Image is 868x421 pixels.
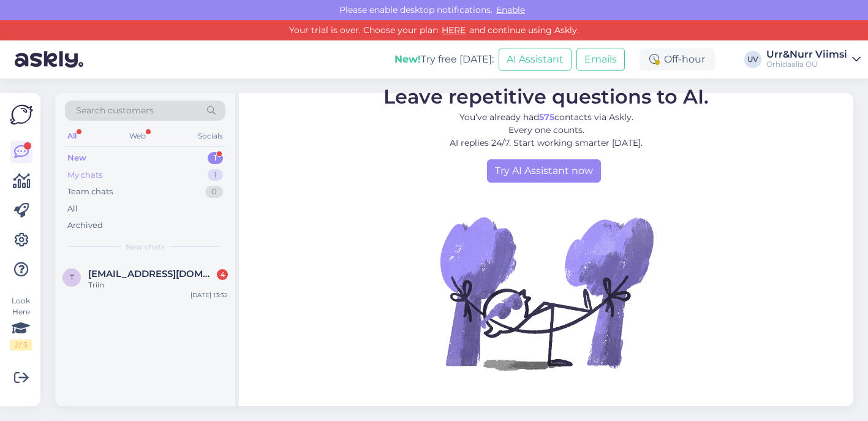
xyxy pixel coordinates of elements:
div: Team chats [67,186,113,198]
div: [DATE] 13:32 [191,290,228,300]
b: 575 [539,112,554,123]
div: Look Here [10,295,32,351]
div: 0 [205,186,223,198]
div: 4 [217,269,228,280]
div: My chats [67,169,102,181]
span: triini001@gmail.com [88,268,216,279]
div: All [65,128,79,144]
p: You’ve already had contacts via Askly. Every one counts. AI replies 24/7. Start working smarter [... [383,111,709,150]
div: Triin [88,279,228,290]
a: HERE [438,25,469,36]
span: t [70,273,74,282]
div: 1 [208,169,223,181]
a: Urr&Nurr ViimsiOrhidaalia OÜ [766,50,861,69]
div: Orhidaalia OÜ [766,59,847,69]
div: Socials [195,128,225,144]
span: Search customers [76,104,154,117]
div: Off-hour [640,48,715,70]
div: UV [744,51,761,68]
b: New! [394,53,421,65]
div: 2 / 3 [10,339,32,351]
img: Askly Logo [10,103,33,126]
a: Try AI Assistant now [487,159,601,183]
div: New [67,152,86,164]
div: 1 [208,152,223,164]
div: Try free [DATE]: [394,52,494,67]
span: Enable [492,4,529,15]
span: Leave repetitive questions to AI. [383,85,709,108]
span: New chats [126,241,165,252]
button: AI Assistant [499,48,572,71]
div: Urr&Nurr Viimsi [766,50,847,59]
div: Archived [67,219,103,232]
button: Emails [576,48,625,71]
div: Web [127,128,148,144]
img: No Chat active [436,183,657,403]
div: All [67,203,78,215]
